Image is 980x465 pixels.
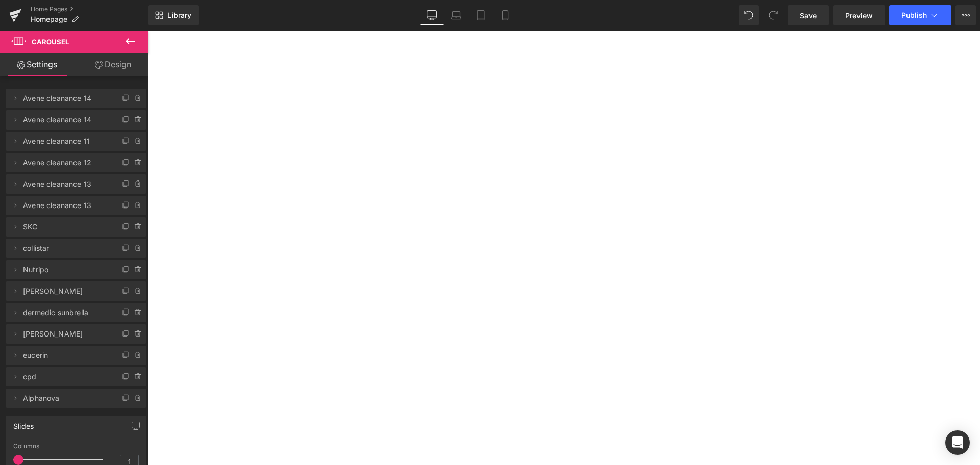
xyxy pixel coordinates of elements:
span: Nutripo [23,260,109,279]
span: Avene cleanance 11 [23,132,109,151]
span: [PERSON_NAME] [23,324,109,344]
button: Undo [739,5,759,25]
a: Design [76,53,150,76]
div: Open Intercom Messenger [945,430,970,455]
span: Avene cleanance 14 [23,110,109,130]
div: Columns [13,443,139,450]
a: Preview [833,5,885,25]
span: Avene cleanance 13 [23,196,109,215]
span: Avene cleanance 12 [23,153,109,172]
span: Preview [845,10,873,21]
div: Slides [13,416,34,430]
a: New Library [148,5,199,25]
span: collistar [23,239,109,258]
button: More [955,5,976,25]
span: Alphanova [23,389,109,408]
span: Avene cleanance 14 [23,89,109,108]
a: Mobile [493,5,518,25]
span: cpd [23,367,109,386]
a: Desktop [420,5,444,25]
a: Laptop [444,5,469,25]
span: Publish [901,11,927,19]
button: Redo [763,5,783,25]
span: Save [800,10,817,21]
span: dermedic sunbrella [23,303,109,322]
span: Homepage [31,15,67,23]
span: Avene cleanance 13 [23,174,109,194]
span: [PERSON_NAME] [23,281,109,301]
span: eucerin [23,346,109,365]
a: Tablet [469,5,493,25]
button: Publish [889,5,951,25]
span: Library [167,11,191,20]
span: Carousel [32,38,69,46]
span: SKC [23,217,109,237]
a: Home Pages [31,5,148,13]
